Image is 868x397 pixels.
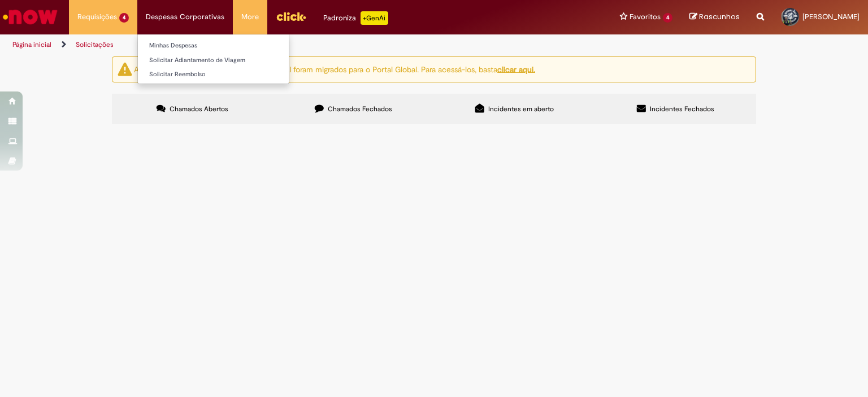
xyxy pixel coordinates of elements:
a: Solicitar Reembolso [138,68,289,81]
p: +GenAi [361,11,388,25]
img: click_logo_yellow_360x200.png [276,8,306,25]
span: Chamados Fechados [328,104,392,114]
a: clicar aqui. [497,64,535,74]
a: Minhas Despesas [138,40,289,52]
a: Solicitações [76,40,114,49]
img: ServiceNow [1,6,59,28]
span: Incidentes em aberto [488,104,554,114]
span: 4 [663,13,672,23]
div: Padroniza [323,11,388,25]
ng-bind-html: Atenção: alguns chamados relacionados a T.I foram migrados para o Portal Global. Para acessá-los,... [134,64,535,74]
ul: Trilhas de página [8,34,570,55]
span: Favoritos [630,11,661,23]
span: More [241,11,259,23]
a: Solicitar Adiantamento de Viagem [138,54,289,67]
span: 4 [119,13,129,23]
a: Página inicial [12,40,51,49]
span: Requisições [77,11,117,23]
span: [PERSON_NAME] [802,12,860,21]
ul: Despesas Corporativas [137,34,289,84]
span: Chamados Abertos [170,104,228,114]
span: Incidentes Fechados [650,104,714,114]
span: Despesas Corporativas [146,11,224,23]
a: Rascunhos [689,12,740,23]
span: Rascunhos [699,11,740,22]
